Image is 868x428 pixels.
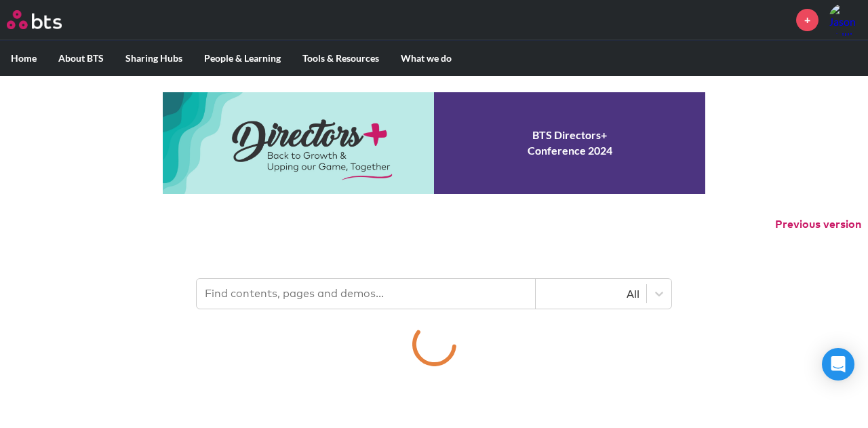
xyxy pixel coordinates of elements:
[542,286,639,301] div: All
[47,41,115,76] label: About BTS
[829,3,861,36] a: Profile
[7,10,87,29] a: Go home
[775,217,861,232] button: Previous version
[796,9,818,31] a: +
[292,41,390,76] label: Tools & Resources
[822,348,854,381] div: Open Intercom Messenger
[390,41,462,76] label: What we do
[163,92,705,194] a: Conference 2024
[193,41,292,76] label: People & Learning
[197,279,536,309] input: Find contents, pages and demos...
[115,41,193,76] label: Sharing Hubs
[829,3,861,36] img: Jason Phillips
[7,10,62,29] img: BTS Logo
